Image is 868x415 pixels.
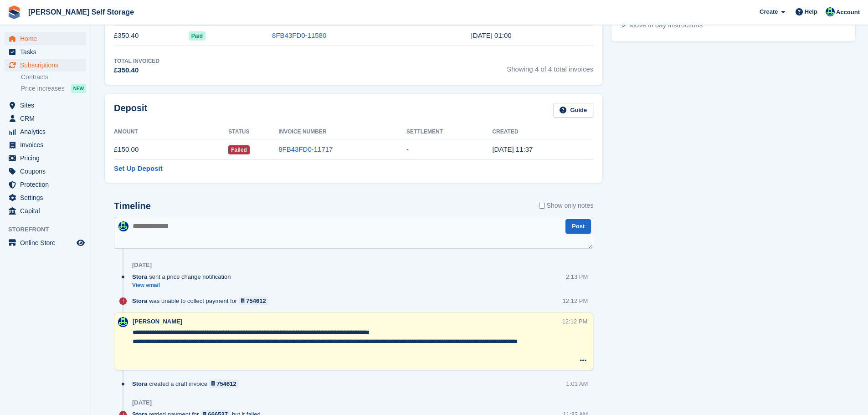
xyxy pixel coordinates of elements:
span: Showing 4 of 4 total invoices [507,57,593,76]
label: Show only notes [539,201,594,210]
a: menu [5,236,86,249]
span: Protection [20,178,75,191]
span: Stora [132,379,147,388]
div: Total Invoiced [114,57,159,65]
span: Help [805,7,817,16]
span: Coupons [20,165,75,178]
span: Online Store [20,236,75,249]
span: Failed [228,145,250,154]
div: NEW [71,84,86,93]
a: [PERSON_NAME] Self Storage [25,5,138,20]
div: created a draft invoice [132,379,243,388]
div: 754612 [246,297,266,305]
a: menu [5,99,86,112]
h2: Timeline [114,201,151,211]
a: menu [5,112,86,125]
a: menu [5,125,86,138]
span: Analytics [20,125,75,138]
a: Set Up Deposit [114,164,163,174]
button: Post [565,219,591,234]
a: menu [5,152,86,164]
span: Sites [20,99,75,112]
span: Paid [189,31,205,41]
img: stora-icon-8386f47178a22dfd0bd8f6a31ec36ba5ce8667c1dd55bd0f319d3a0aa187defe.svg [7,5,21,19]
div: [DATE] [132,261,152,269]
span: Storefront [8,225,91,234]
a: 8FB43FD0-11717 [278,145,333,153]
th: Settlement [406,125,492,139]
td: £150.00 [114,139,228,160]
time: 2025-06-09 10:37:06 UTC [492,145,533,153]
a: View email [132,282,235,289]
span: Invoices [20,138,75,151]
th: Amount [114,125,228,139]
th: Created [492,125,587,139]
span: Settings [20,191,75,204]
div: 1:01 AM [566,379,588,388]
img: Jenna Kennedy [118,317,128,327]
td: - [406,139,492,160]
th: Status [228,125,278,139]
a: menu [5,32,86,45]
a: menu [5,178,86,191]
div: was unable to collect payment for [132,297,273,305]
span: CRM [20,112,75,125]
span: Home [20,32,75,45]
span: Price increases [21,84,65,93]
a: Price increases NEW [21,83,86,93]
span: Account [836,8,860,17]
a: menu [5,46,86,58]
a: menu [5,59,86,72]
a: 754612 [239,297,268,305]
a: Contracts [21,73,86,82]
span: Capital [20,205,75,217]
div: [DATE] [132,399,152,406]
a: menu [5,138,86,151]
th: Invoice Number [278,125,406,139]
a: menu [5,165,86,178]
td: £350.40 [114,26,189,46]
a: menu [5,205,86,217]
a: 8FB43FD0-11580 [272,31,326,39]
h2: Deposit [114,103,147,118]
span: [PERSON_NAME] [133,318,182,325]
span: Stora [132,272,147,281]
div: 12:12 PM [563,297,588,305]
span: Subscriptions [20,59,75,72]
a: menu [5,191,86,204]
time: 2025-06-05 00:00:51 UTC [471,31,512,39]
div: 2:13 PM [566,272,588,281]
div: sent a price change notification [132,272,235,281]
span: Tasks [20,46,75,58]
a: 754612 [209,379,239,388]
span: Create [760,7,778,16]
div: 12:12 PM [562,317,588,326]
div: Move in day instructions [629,20,703,31]
span: Stora [132,297,147,305]
input: Show only notes [539,201,545,210]
a: Preview store [75,237,86,248]
a: Guide [553,103,593,118]
div: 754612 [216,379,236,388]
div: £350.40 [114,65,159,76]
img: Jenna Kennedy [118,221,128,231]
img: Jenna Kennedy [826,7,835,16]
span: Pricing [20,152,75,164]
